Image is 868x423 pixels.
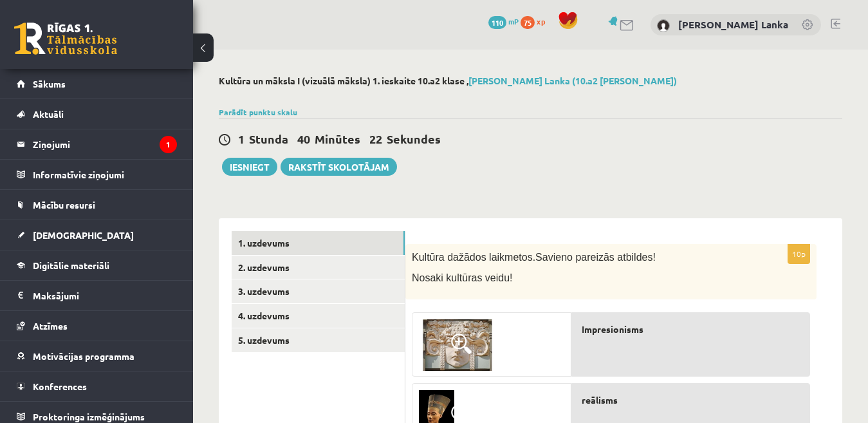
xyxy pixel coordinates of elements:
[17,371,177,401] a: Konferences
[14,23,117,55] a: Rīgas 1. Tālmācības vidusskola
[788,243,810,264] p: 10p
[17,311,177,341] a: Atzīmes
[508,16,519,26] span: mP
[17,190,177,220] a: Mācību resursi
[582,323,643,336] span: Impresionisms
[535,252,656,263] span: Savieno pareizās atbildes!
[33,281,177,310] legend: Maksājumi
[222,158,277,176] button: Iesniegt
[17,99,177,129] a: Aktuāli
[219,107,297,117] a: Parādīt punktu skalu
[232,279,405,303] a: 3. uzdevums
[232,256,405,279] a: 2. uzdevums
[488,16,506,29] span: 110
[17,160,177,189] a: Informatīvie ziņojumi
[33,129,177,159] legend: Ziņojumi
[17,129,177,159] a: Ziņojumi1
[281,158,397,176] a: Rakstīt skolotājam
[249,131,288,146] span: Stunda
[17,69,177,99] a: Sākums
[232,304,405,328] a: 4. uzdevums
[419,319,496,371] img: 9.jpg
[33,199,95,211] span: Mācību resursi
[33,78,66,89] span: Sākums
[17,281,177,310] a: Maksājumi
[33,108,64,120] span: Aktuāli
[17,341,177,371] a: Motivācijas programma
[33,381,87,392] span: Konferences
[582,393,618,407] span: reālisms
[219,75,842,86] h2: Kultūra un māksla I (vizuālā māksla) 1. ieskaite 10.a2 klase ,
[315,131,360,146] span: Minūtes
[468,75,677,86] a: [PERSON_NAME] Lanka (10.a2 [PERSON_NAME])
[33,320,68,332] span: Atzīmes
[387,131,441,146] span: Sekundes
[33,229,134,241] span: [DEMOGRAPHIC_DATA]
[412,252,535,263] span: Kultūra dažādos laikmetos.
[488,16,519,26] a: 110 mP
[232,231,405,255] a: 1. uzdevums
[537,16,545,26] span: xp
[657,19,670,32] img: Selīna Lanka
[33,160,177,189] legend: Informatīvie ziņojumi
[678,18,788,31] a: [PERSON_NAME] Lanka
[412,272,513,283] span: Nosaki kultūras veidu!
[238,131,245,146] span: 1
[369,131,382,146] span: 22
[33,350,134,362] span: Motivācijas programma
[521,16,551,26] a: 75 xp
[232,328,405,352] a: 5. uzdevums
[33,411,145,422] span: Proktoringa izmēģinājums
[17,250,177,280] a: Digitālie materiāli
[297,131,310,146] span: 40
[17,220,177,250] a: [DEMOGRAPHIC_DATA]
[521,16,535,29] span: 75
[160,136,177,153] i: 1
[33,259,109,271] span: Digitālie materiāli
